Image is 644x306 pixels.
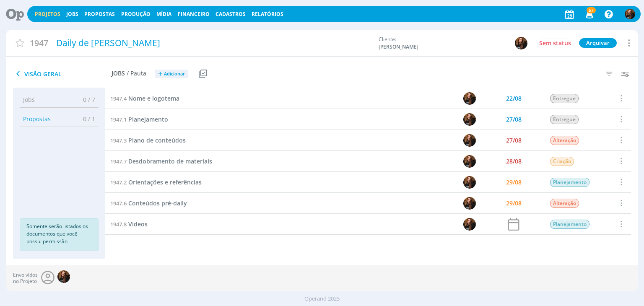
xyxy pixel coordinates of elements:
[110,95,127,102] span: 1947.4
[23,114,51,123] span: Propostas
[175,11,212,18] button: Financeiro
[579,38,617,48] button: Arquivar
[154,11,174,18] button: Mídia
[539,39,571,47] span: Sem status
[35,10,60,18] a: Projetos
[464,155,476,168] img: T
[464,176,476,189] img: T
[127,70,146,77] span: / Pauta
[110,116,127,123] span: 1947.1
[178,10,210,18] a: Financeiro
[128,115,168,123] span: Planejamento
[57,270,70,283] img: T
[110,220,127,228] span: 1947.8
[625,9,635,19] img: T
[110,137,127,144] span: 1947.3
[77,114,95,123] span: 0 / 1
[155,70,188,78] button: +Adicionar
[514,36,528,50] button: T
[624,7,636,21] button: T
[551,94,579,103] span: Entregue
[110,115,168,124] a: 1947.1Planejamento
[156,10,171,18] a: Mídia
[464,197,476,210] img: T
[53,34,375,53] div: Daily de [PERSON_NAME]
[110,158,127,165] span: 1947.7
[537,38,573,48] button: Sem status
[551,178,590,187] span: Planejamento
[82,11,117,18] button: Propostas
[121,10,151,18] a: Produção
[249,11,286,18] button: Relatórios
[216,10,246,18] span: Cadastros
[551,136,579,145] span: Alteração
[506,200,522,206] div: 29/08
[464,218,476,231] img: T
[128,157,212,165] span: Desdobramento de materiais
[551,220,590,229] span: Planejamento
[515,37,527,49] img: T
[580,7,597,22] button: 57
[26,223,92,245] p: Somente serão listados os documentos que você possui permissão
[551,115,579,124] span: Entregue
[164,71,185,77] span: Adicionar
[464,113,476,126] img: T
[506,117,522,122] div: 27/08
[110,178,202,187] a: 1947.2Orientações e referências
[379,36,528,51] div: Cliente:
[551,157,574,166] span: Criação
[128,220,148,228] span: Vídeos
[32,11,63,18] button: Projetos
[110,157,212,166] a: 1947.7Desdobramento de materiais
[110,179,127,186] span: 1947.2
[64,11,81,18] button: Jobs
[13,69,112,79] span: Visão Geral
[128,199,187,207] span: Conteúdos pré-daily
[110,136,186,145] a: 1947.3Plano de conteúdos
[30,37,48,49] span: 1947
[379,43,441,51] span: [PERSON_NAME]
[13,272,38,284] span: Envolvidos no Projeto
[506,137,522,143] div: 27/08
[128,94,179,102] span: Nome e logotema
[23,95,35,104] span: Jobs
[551,199,579,208] span: Alteração
[110,220,148,229] a: 1947.8Vídeos
[110,200,127,207] span: 1947.6
[84,10,115,18] span: Propostas
[110,94,179,103] a: 1947.4Nome e logotema
[252,10,283,18] a: Relatórios
[506,158,522,164] div: 28/08
[128,178,202,186] span: Orientações e referências
[66,10,78,18] a: Jobs
[158,70,162,78] span: +
[506,96,522,101] div: 22/08
[464,134,476,147] img: T
[77,95,95,104] span: 0 / 7
[110,199,187,208] a: 1947.6Conteúdos pré-daily
[587,7,596,13] span: 57
[213,11,248,18] button: Cadastros
[128,136,186,144] span: Plano de conteúdos
[506,179,522,185] div: 29/08
[119,11,153,18] button: Produção
[112,70,125,77] span: Jobs
[464,92,476,105] img: T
